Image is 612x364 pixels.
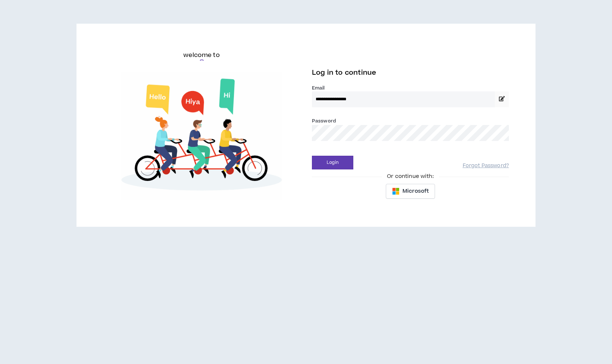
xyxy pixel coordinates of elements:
span: Or continue with: [382,172,439,181]
img: Welcome to Wripple [103,72,300,200]
button: Login [312,156,353,169]
span: Microsoft [402,187,429,195]
label: Email [312,85,509,91]
button: Microsoft [386,184,435,199]
a: Forgot Password? [463,162,509,169]
h6: welcome to [183,51,220,60]
span: Log in to continue [312,68,376,77]
label: Password [312,118,336,124]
